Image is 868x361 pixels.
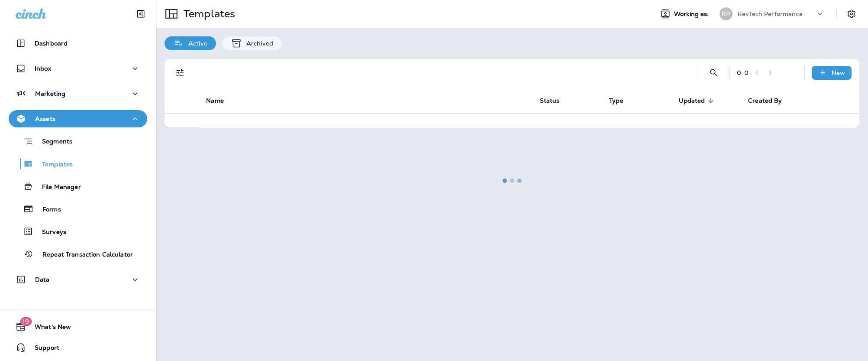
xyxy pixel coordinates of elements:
[35,276,50,283] p: Data
[9,110,147,127] button: Assets
[33,161,73,169] p: Templates
[20,317,32,326] span: 19
[35,115,55,122] p: Assets
[35,40,68,47] p: Dashboard
[33,228,66,237] p: Surveys
[9,177,147,195] button: File Manager
[9,155,147,173] button: Templates
[832,69,845,76] p: New
[33,183,81,192] p: File Manager
[9,222,147,241] button: Surveys
[26,344,59,354] span: Support
[35,90,65,97] p: Marketing
[9,245,147,263] button: Repeat Transaction Calculator
[9,132,147,150] button: Segments
[9,318,147,335] button: 19What's New
[34,206,61,214] p: Forms
[9,200,147,218] button: Forms
[129,5,153,23] button: Collapse Sidebar
[9,35,147,52] button: Dashboard
[9,271,147,288] button: Data
[9,60,147,77] button: Inbox
[35,65,51,72] p: Inbox
[26,323,71,334] span: What's New
[33,138,72,146] p: Segments
[9,339,147,356] button: Support
[34,251,133,259] p: Repeat Transaction Calculator
[9,85,147,102] button: Marketing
